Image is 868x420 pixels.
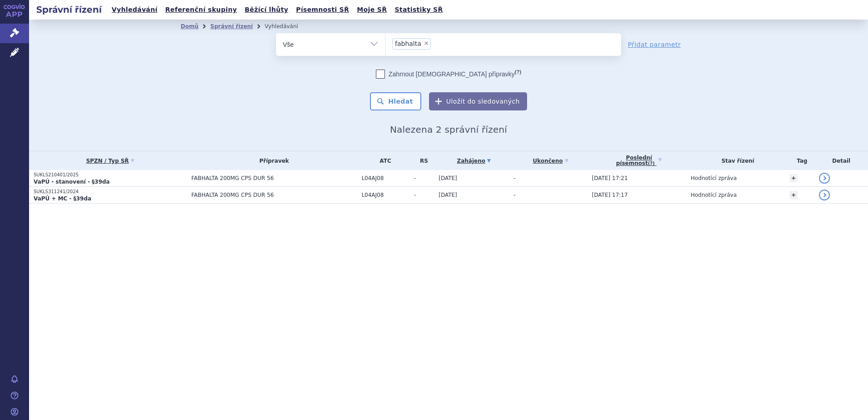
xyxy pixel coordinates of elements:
[686,151,785,170] th: Stav řízení
[513,175,515,181] span: -
[513,155,587,167] a: Ukončeno
[819,173,830,184] a: detail
[592,175,628,181] span: [DATE] 17:21
[439,192,457,198] span: [DATE]
[34,195,91,202] strong: VaPÚ + MC - §39da
[392,4,445,16] a: Statistiky SŘ
[181,23,198,30] a: Domů
[210,23,253,30] a: Správní řízení
[376,70,521,79] label: Zahrnout [DEMOGRAPHIC_DATA] přípravky
[357,151,409,170] th: ATC
[34,189,187,195] p: SUKLS311241/2024
[265,20,310,33] li: Vyhledávání
[592,192,628,198] span: [DATE] 17:17
[34,179,110,185] strong: VaPÚ - stanovení - §39da
[29,3,109,16] h2: Správní řízení
[814,151,868,170] th: Detail
[34,172,187,178] p: SUKLS210401/2025
[191,192,357,198] span: FABHALTA 200MG CPS DUR 56
[163,4,240,16] a: Referenční skupiny
[439,155,509,167] a: Zahájeno
[628,40,681,49] a: Přidat parametr
[390,124,507,135] span: Nalezena 2 správní řízení
[439,175,457,181] span: [DATE]
[513,192,515,198] span: -
[409,151,434,170] th: RS
[515,69,521,75] abbr: (?)
[819,190,830,200] a: detail
[424,40,429,46] span: ×
[785,151,814,170] th: Tag
[429,92,527,110] button: Uložit do sledovaných
[370,92,421,110] button: Hledat
[414,192,434,198] span: -
[434,38,439,49] input: fabhalta
[592,151,686,170] a: Poslednípísemnost(?)
[109,4,160,16] a: Vyhledávání
[361,192,409,198] span: L04AJ08
[191,175,357,181] span: FABHALTA 200MG CPS DUR 56
[648,161,655,166] abbr: (?)
[690,192,736,198] span: Hodnotící zpráva
[187,151,357,170] th: Přípravek
[34,155,187,167] a: SPZN / Typ SŘ
[690,175,736,181] span: Hodnotící zpráva
[414,175,434,181] span: -
[242,4,291,16] a: Běžící lhůty
[395,40,421,47] span: fabhalta
[361,175,409,181] span: L04AJ08
[789,191,798,199] a: +
[293,4,352,16] a: Písemnosti SŘ
[354,4,390,16] a: Moje SŘ
[789,174,798,182] a: +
